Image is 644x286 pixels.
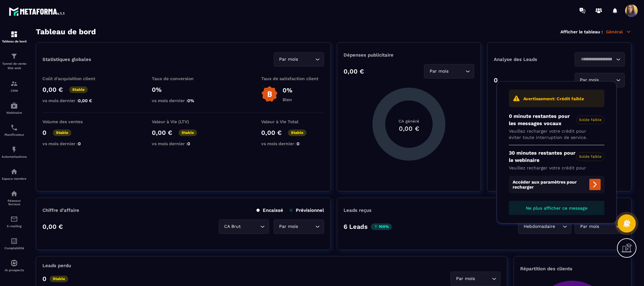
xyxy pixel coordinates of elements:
[600,223,614,230] input: Search for option
[2,246,27,250] p: Comptabilité
[2,211,27,233] a: emailemailE-mailing
[42,223,63,230] p: 0,00 €
[2,97,27,119] a: automationsautomationsWebinaire
[2,89,27,92] p: CRM
[371,223,392,230] p: 100%
[606,29,631,35] p: Général
[509,150,604,164] p: 30 minutes restantes pour le webinaire
[476,275,490,282] input: Search for option
[509,176,604,193] span: Accéder aux paramètres pour recharger
[300,56,314,63] input: Search for option
[152,129,172,136] p: 0,00 €
[187,98,194,103] span: 0%
[2,133,27,136] p: Planificateur
[10,124,18,131] img: scheduler
[10,30,18,38] img: formation
[283,86,292,94] p: 0%
[509,165,604,177] p: Veuillez recharger votre crédit pour éviter toute interruption de service.
[520,266,625,272] p: Répartition des clients
[2,224,27,228] p: E-mailing
[10,237,18,245] img: accountant
[223,223,242,230] span: CA Brut
[450,272,501,286] div: Search for option
[2,155,27,158] p: Automatisations
[256,207,283,213] p: Encaissé
[42,275,47,283] p: 0
[494,57,559,62] p: Analyse des Leads
[2,48,27,75] a: formationformationTunnel de vente Site web
[152,76,215,81] p: Taux de conversion
[10,52,18,60] img: formation
[10,80,18,87] img: formation
[494,76,498,84] p: 0
[42,263,71,268] p: Leads perdu
[10,190,18,197] img: social-network
[579,77,600,84] span: Par mois
[42,141,105,146] p: vs mois dernier :
[579,223,600,230] span: Par mois
[78,141,81,146] span: 0
[261,76,324,81] p: Taux de satisfaction client
[42,76,105,81] p: Coût d'acquisition client
[42,207,79,213] p: Chiffre d’affaire
[576,152,604,161] span: Solde faible
[42,129,47,136] p: 0
[274,52,324,67] div: Search for option
[10,259,18,267] img: automations
[278,223,300,230] span: Par mois
[42,86,63,93] p: 0,00 €
[42,119,105,124] p: Volume des ventes
[509,113,604,127] p: 0 minute restantes pour les messages vocaux
[2,62,27,70] p: Tunnel de vente Site web
[2,185,27,211] a: social-networksocial-networkRéseaux Sociaux
[288,129,306,136] p: Stable
[152,98,215,103] p: vs mois dernier :
[289,207,324,213] p: Prévisionnel
[152,86,215,93] p: 0%
[576,116,604,124] span: Solde faible
[10,102,18,109] img: automations
[344,68,364,75] p: 0,00 €
[179,129,197,136] p: Stable
[344,223,368,230] p: 6 Leads
[261,86,278,102] img: b-badge-o.b3b20ee6.svg
[518,219,571,234] div: Search for option
[261,141,324,146] p: vs mois dernier :
[242,223,259,230] input: Search for option
[69,86,88,93] p: Stable
[575,52,625,67] div: Search for option
[152,141,215,146] p: vs mois dernier :
[509,128,604,140] p: Veuillez recharger votre crédit pour éviter toute interruption de service.
[454,275,476,282] span: Par mois
[297,141,300,146] span: 0
[2,163,27,185] a: automationsautomationsEspace membre
[278,56,300,63] span: Par mois
[10,146,18,153] img: automations
[219,219,269,234] div: Search for option
[2,119,27,141] a: schedulerschedulerPlanificateur
[2,40,27,43] p: Tableau de bord
[2,141,27,163] a: automationsautomationsAutomatisations
[42,98,105,103] p: vs mois dernier :
[526,206,587,211] span: Ne plus afficher ce message
[42,57,91,62] p: Statistiques globales
[560,29,603,34] p: Afficher le tableau :
[2,177,27,180] p: Espace membre
[575,73,625,87] div: Search for option
[36,27,96,36] h3: Tableau de bord
[274,219,324,234] div: Search for option
[2,199,27,206] p: Réseaux Sociaux
[2,233,27,255] a: accountantaccountantComptabilité
[600,77,614,84] input: Search for option
[187,141,190,146] span: 0
[523,96,584,102] p: Avertissement: Crédit faible
[283,97,292,102] p: Bien
[261,119,324,124] p: Valeur à Vie Total
[344,207,372,213] p: Leads reçus
[522,223,556,230] span: Hebdomadaire
[2,26,27,48] a: formationformationTableau de bord
[344,52,475,58] p: Dépenses publicitaire
[2,268,27,272] p: IA prospects
[10,215,18,223] img: email
[556,223,561,230] input: Search for option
